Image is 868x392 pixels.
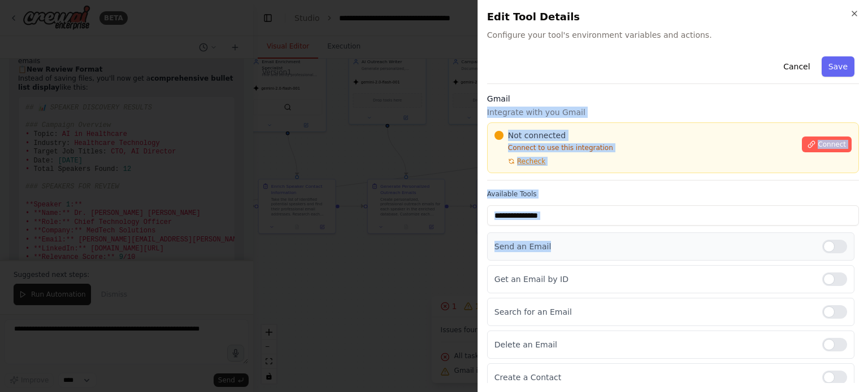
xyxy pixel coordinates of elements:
button: Cancel [776,56,817,77]
button: Save [822,56,854,77]
h2: Edit Tool Details [487,9,859,25]
p: Search for an Email [494,306,813,318]
p: Create a Contact [494,372,813,383]
p: Get an Email by ID [494,274,813,285]
span: Configure your tool's environment variables and actions. [487,29,859,41]
h3: Gmail [487,93,859,104]
p: Integrate with you Gmail [487,107,859,118]
span: Not connected [508,130,566,141]
button: Connect [802,136,852,152]
button: Recheck [494,157,545,166]
label: Available Tools [487,190,859,199]
p: Delete an Email [494,339,813,350]
span: Recheck [517,157,545,166]
p: Connect to use this integration [494,143,796,152]
p: Send an Email [494,241,813,252]
span: Connect [818,140,846,149]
